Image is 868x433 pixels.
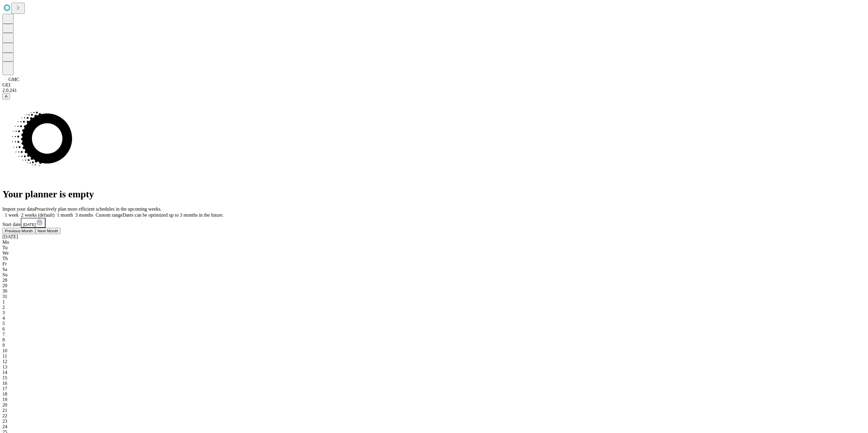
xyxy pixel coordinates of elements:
[2,332,5,337] span: 7
[2,326,5,331] span: 6
[2,364,7,369] span: 13
[8,77,19,82] span: GMC
[35,228,61,234] button: Next Month
[2,299,866,305] div: Choose Friday, August 1st, 2025
[75,212,93,218] span: 3 months
[2,310,5,315] span: 3
[2,419,866,424] div: Choose Saturday, August 23rd, 2025
[38,229,58,233] span: Next Month
[2,391,7,397] span: 18
[2,305,5,310] span: 2
[2,408,7,413] span: 21
[2,88,866,93] div: 2.0.241
[2,288,866,294] div: Choose Wednesday, July 30th, 2025
[2,240,866,245] div: Mo
[2,348,866,353] div: Choose Sunday, August 10th, 2025
[2,386,7,391] span: 17
[2,381,866,386] div: Choose Saturday, August 16th, 2025
[2,375,7,380] span: 15
[23,222,36,227] span: [DATE]
[2,234,866,240] div: [DATE]
[2,353,7,359] span: 11
[2,370,866,375] div: Choose Thursday, August 14th, 2025
[21,212,55,218] span: 2 weeks (default)
[2,283,7,288] span: 29
[2,364,866,370] div: Choose Wednesday, August 13th, 2025
[2,375,866,381] div: Choose Friday, August 15th, 2025
[2,245,866,250] div: Tu
[2,359,7,364] span: 12
[2,82,866,88] div: GEI
[2,413,866,419] div: Choose Friday, August 22nd, 2025
[2,272,866,278] div: Su
[2,402,866,408] div: Choose Wednesday, August 20th, 2025
[2,315,866,321] div: Choose Monday, August 4th, 2025
[2,353,866,359] div: Choose Monday, August 11th, 2025
[2,343,866,348] div: Choose Saturday, August 9th, 2025
[57,212,73,218] span: 1 month
[2,288,7,293] span: 30
[2,93,10,99] button: A
[2,256,866,261] div: Th
[2,424,7,429] span: 24
[2,413,7,418] span: 22
[2,250,866,256] div: We
[2,381,7,386] span: 16
[2,419,7,424] span: 23
[2,321,866,326] div: Choose Tuesday, August 5th, 2025
[5,94,8,99] span: A
[2,283,866,288] div: Choose Tuesday, July 29th, 2025
[2,424,866,429] div: Choose Sunday, August 24th, 2025
[2,348,7,353] span: 10
[5,229,33,233] span: Previous Month
[2,315,5,321] span: 4
[2,228,35,234] button: Previous Month
[2,267,866,272] div: Sa
[2,299,5,304] span: 1
[2,206,35,212] span: Import your data
[2,310,866,315] div: Choose Sunday, August 3rd, 2025
[21,218,46,228] button: [DATE]
[2,189,866,200] h1: Your planner is empty
[2,278,7,283] span: 28
[2,343,5,348] span: 9
[2,391,866,397] div: Choose Monday, August 18th, 2025
[2,337,866,343] div: Choose Friday, August 8th, 2025
[2,261,866,267] div: Fr
[2,397,7,402] span: 19
[2,332,866,337] div: Choose Thursday, August 7th, 2025
[35,206,162,212] span: Proactively plan more efficient schedules in the upcoming weeks.
[2,294,7,299] span: 31
[5,212,19,218] span: 1 week
[2,321,5,326] span: 5
[96,212,122,218] span: Custom range
[123,212,224,218] span: Dates can be optimized up to 3 months in the future.
[2,305,866,310] div: Choose Saturday, August 2nd, 2025
[2,359,866,364] div: Choose Tuesday, August 12th, 2025
[2,337,5,342] span: 8
[2,402,7,407] span: 20
[2,397,866,402] div: Choose Tuesday, August 19th, 2025
[2,370,7,375] span: 14
[2,294,866,299] div: Choose Thursday, July 31st, 2025
[2,386,866,391] div: Choose Sunday, August 17th, 2025
[2,408,866,413] div: Choose Thursday, August 21st, 2025
[2,278,866,283] div: Choose Monday, July 28th, 2025
[2,326,866,332] div: Choose Wednesday, August 6th, 2025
